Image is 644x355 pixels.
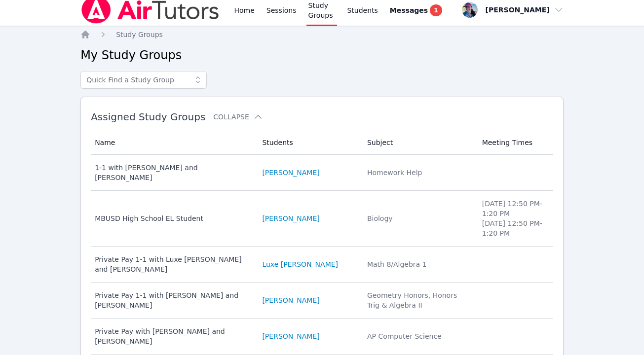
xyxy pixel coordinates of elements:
tr: Private Pay with [PERSON_NAME] and [PERSON_NAME][PERSON_NAME]AP Computer Science [91,319,553,355]
nav: Breadcrumb [80,30,564,39]
a: [PERSON_NAME] [262,168,319,177]
a: Luxe [PERSON_NAME] [262,259,338,269]
div: Private Pay 1-1 with Luxe [PERSON_NAME] and [PERSON_NAME] [95,254,250,274]
button: Collapse [213,112,263,122]
tr: 1-1 with [PERSON_NAME] and [PERSON_NAME][PERSON_NAME]Homework Help [91,155,553,191]
div: Homework Help [367,168,470,177]
th: Meeting Times [476,131,553,155]
th: Subject [361,131,476,155]
input: Quick Find a Study Group [80,71,207,89]
div: MBUSD High School EL Student [95,213,250,223]
h2: My Study Groups [80,47,564,63]
tr: MBUSD High School EL Student[PERSON_NAME]Biology[DATE] 12:50 PM- 1:20 PM[DATE] 12:50 PM- 1:20 PM [91,191,553,247]
a: [PERSON_NAME] [262,213,319,223]
span: 1 [430,4,442,16]
div: Math 8/Algebra 1 [367,259,470,269]
li: [DATE] 12:50 PM - 1:20 PM [482,199,547,218]
th: Students [256,131,361,155]
span: Assigned Study Groups [91,111,205,123]
tr: Private Pay 1-1 with Luxe [PERSON_NAME] and [PERSON_NAME]Luxe [PERSON_NAME]Math 8/Algebra 1 [91,247,553,283]
tr: Private Pay 1-1 with [PERSON_NAME] and [PERSON_NAME][PERSON_NAME]Geometry Honors, Honors Trig & A... [91,283,553,319]
a: [PERSON_NAME] [262,331,319,341]
span: Study Groups [116,31,163,38]
div: Biology [367,213,470,223]
a: Study Groups [116,30,163,39]
a: [PERSON_NAME] [262,295,319,305]
span: Messages [390,5,428,15]
div: 1-1 with [PERSON_NAME] and [PERSON_NAME] [95,163,250,182]
div: Private Pay with [PERSON_NAME] and [PERSON_NAME] [95,326,250,346]
li: [DATE] 12:50 PM - 1:20 PM [482,218,547,238]
div: Geometry Honors, Honors Trig & Algebra II [367,290,470,310]
th: Name [91,131,256,155]
div: AP Computer Science [367,331,470,341]
div: Private Pay 1-1 with [PERSON_NAME] and [PERSON_NAME] [95,290,250,310]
